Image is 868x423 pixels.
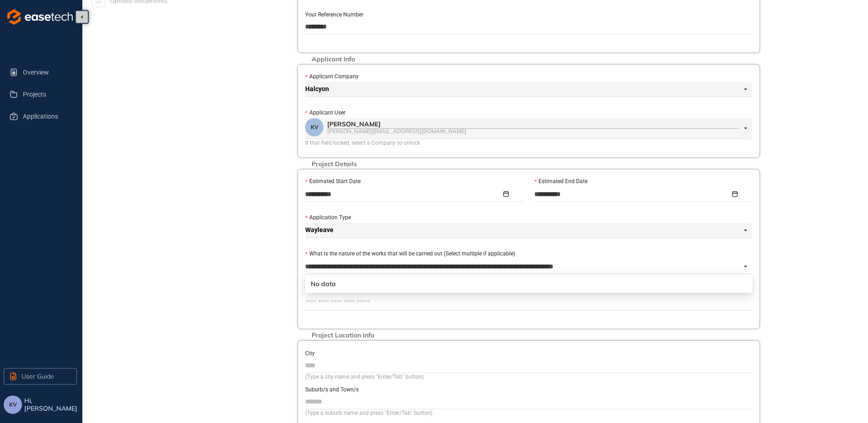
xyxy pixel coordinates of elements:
textarea: Enter a detailed description of the works that will be carried out [305,295,752,310]
span: KV [311,124,318,130]
button: KV [4,396,22,414]
span: Applicant Info [307,55,360,63]
label: Your Reference Number [305,11,363,19]
span: User Guide [22,371,54,381]
label: City [305,349,315,358]
span: KV [9,401,17,408]
label: What is the nature of the works that will be carried out (Select multiple if applicable) [305,249,515,258]
label: Estimated End Date [534,177,588,186]
span: Wayleave [305,223,747,238]
input: Estimated End Date [534,189,731,199]
span: Overview [23,63,70,81]
span: Applications [23,107,70,125]
input: City [305,358,752,372]
img: logo [7,9,73,25]
span: No data [311,280,336,288]
span: Halcyon [305,82,747,97]
input: What is the nature of the works that will be carried out (Select multiple if applicable) [305,261,625,272]
button: User Guide [4,368,77,385]
label: Estimated Start Date [305,177,361,186]
input: Estimated Start Date [305,189,501,199]
span: Project Location Info [307,331,379,339]
label: Application Type [305,213,351,222]
div: If that field locked, select a Company to unlock [305,139,752,147]
div: (Type a suburb name and press "Enter/Tab" button) [305,409,752,418]
label: Applicant Company [305,72,359,81]
span: Hi, [PERSON_NAME] [24,397,79,412]
div: [PERSON_NAME] [327,120,739,128]
div: (Type a city name and press "Enter/Tab" button) [305,373,752,381]
label: Suburb/s and Town/s [305,385,359,394]
span: Projects [23,85,70,103]
span: Project Details [307,160,361,168]
div: [PERSON_NAME][EMAIL_ADDRESS][DOMAIN_NAME] [327,128,739,134]
input: Suburb/s and Town/s [305,395,752,408]
input: Your Reference Number [305,20,752,33]
label: Applicant User [305,108,345,117]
